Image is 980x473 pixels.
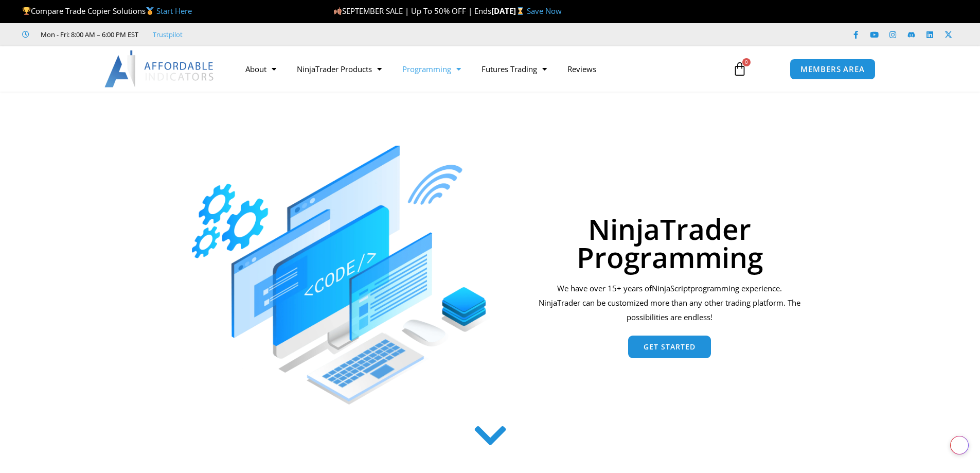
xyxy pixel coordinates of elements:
[536,282,804,325] div: We have over 15+ years of
[491,6,527,16] strong: [DATE]
[652,283,690,293] span: NinjaScript
[557,57,607,81] a: Reviews
[644,343,696,351] span: Get Started
[717,54,762,84] a: 0
[192,146,490,405] img: programming 1 | Affordable Indicators – NinjaTrader
[628,336,711,358] a: Get Started
[742,58,751,66] span: 0
[23,7,30,15] img: 🏆
[536,215,804,271] h1: NinjaTrader Programming
[287,57,392,81] a: NinjaTrader Products
[392,57,471,81] a: Programming
[539,283,800,322] span: programming experience. NinjaTrader can be customized more than any other trading platform. The p...
[333,6,491,16] span: SEPTEMBER SALE | Up To 50% OFF | Ends
[527,6,562,16] a: Save Now
[153,28,183,41] a: Trustpilot
[471,57,557,81] a: Futures Trading
[334,7,342,15] img: 🍂
[235,57,287,81] a: About
[104,50,215,87] img: LogoAI | Affordable Indicators – NinjaTrader
[800,65,865,73] span: MEMBERS AREA
[156,6,192,16] a: Start Here
[235,57,721,81] nav: Menu
[790,59,876,80] a: MEMBERS AREA
[516,7,524,15] img: ⌛
[38,28,138,41] span: Mon - Fri: 8:00 AM – 6:00 PM EST
[146,7,154,15] img: 🥇
[22,6,192,16] span: Compare Trade Copier Solutions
